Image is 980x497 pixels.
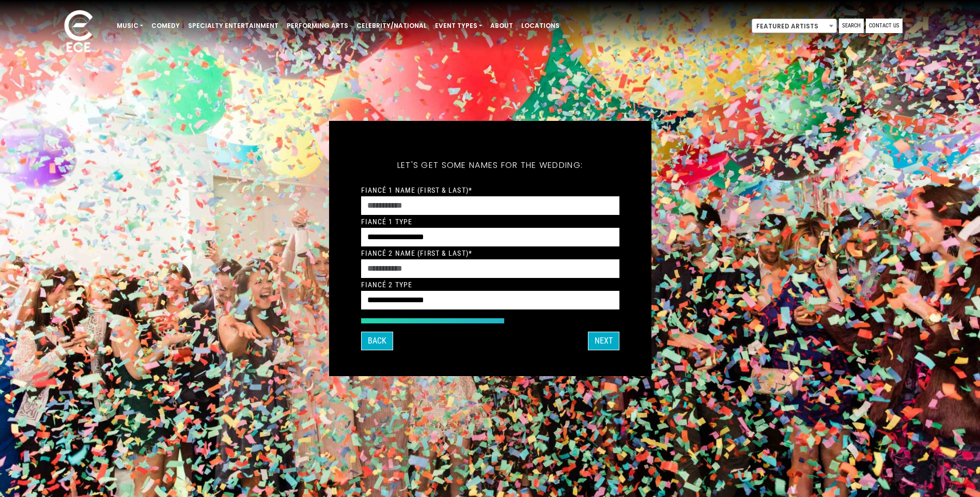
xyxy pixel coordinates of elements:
a: About [486,17,517,35]
span: Featured Artists [752,19,836,34]
label: Fiancé 1 Name (First & Last)* [361,185,472,195]
a: Celebrity/National [352,17,431,35]
label: Fiancé 2 Type [361,280,413,289]
label: Fiancé 2 Name (First & Last)* [361,248,472,258]
span: Featured Artists [752,19,837,33]
h5: Let's get some names for the wedding: [361,147,619,184]
a: Specialty Entertainment [184,17,283,35]
button: Back [361,332,393,350]
a: Music [113,17,147,35]
img: ece_new_logo_whitev2-1.png [53,7,104,57]
a: Event Types [431,17,486,35]
a: Locations [517,17,564,35]
button: Next [588,332,619,350]
label: Fiancé 1 Type [361,217,413,226]
a: Search [839,19,864,33]
a: Comedy [147,17,184,35]
a: Performing Arts [283,17,352,35]
a: Contact Us [866,19,903,33]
